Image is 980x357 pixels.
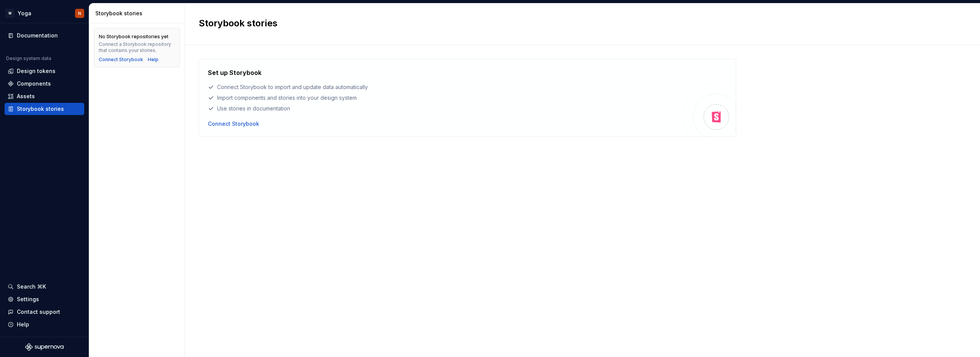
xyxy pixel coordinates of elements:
div: Search ⌘K [17,283,46,290]
div: No Storybook repositories yet [99,34,168,40]
div: N [78,10,81,16]
div: Contact support [17,308,60,316]
a: Storybook stories [5,103,84,115]
div: Settings [17,295,39,303]
div: Connect a Storybook repository that contains your stories. [99,41,175,54]
div: Storybook stories [95,10,181,17]
h4: Set up Storybook [208,68,261,77]
div: Help [17,321,29,328]
div: Import components and stories into your design system [208,94,683,102]
a: Components [5,78,84,90]
button: Connect Storybook [208,120,259,128]
a: Help [148,57,158,63]
div: Assets [17,92,35,100]
div: Connect Storybook to import and update data automatically [208,83,683,91]
button: Connect Storybook [99,57,143,63]
button: Help [5,318,84,331]
div: Yoga [18,10,31,17]
a: Settings [5,293,84,305]
div: Components [17,80,51,88]
svg: Supernova Logo [25,343,64,351]
div: Design system data [6,55,51,62]
div: W [5,9,15,18]
button: Search ⌘K [5,281,84,293]
div: Storybook stories [17,105,64,113]
h2: Storybook stories [199,17,957,29]
a: Assets [5,90,84,102]
div: Use stories in documentation [208,105,683,112]
div: Design tokens [17,67,56,75]
a: Design tokens [5,65,84,77]
div: Documentation [17,32,58,39]
a: Documentation [5,29,84,42]
button: WYogaN [2,5,87,21]
button: Contact support [5,306,84,318]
